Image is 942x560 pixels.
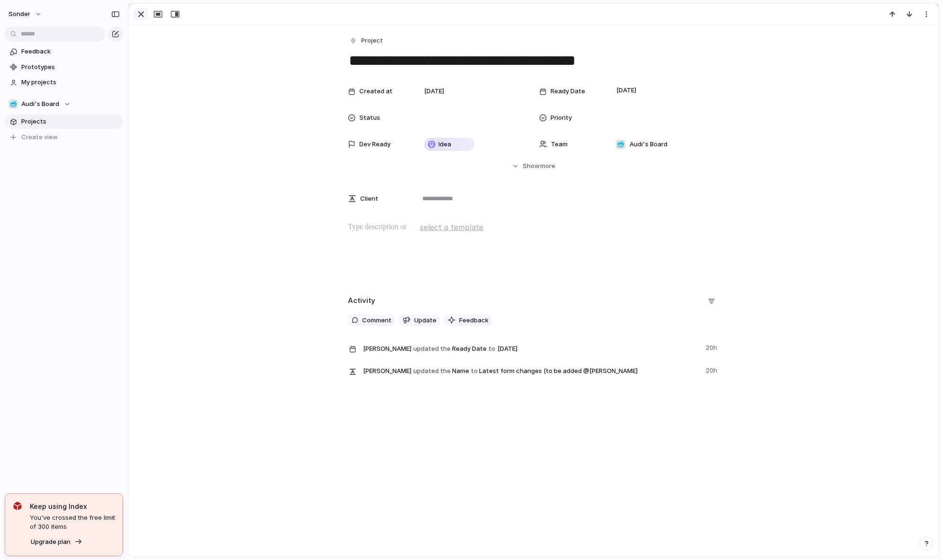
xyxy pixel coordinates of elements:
[438,140,451,149] span: Idea
[21,62,120,72] span: Prototypes
[9,9,30,19] span: sonder
[30,513,115,532] span: You've crossed the free limit of 300 items
[444,314,492,327] button: Feedback
[414,316,436,325] span: Update
[21,117,120,126] span: Projects
[5,115,123,129] a: Projects
[614,85,639,96] span: [DATE]
[459,316,489,325] span: Feedback
[363,364,700,377] span: Name Latest form changes (to be added @[PERSON_NAME]
[4,7,47,22] button: sonder
[348,295,375,306] h2: Activity
[348,158,719,175] button: Showmore
[5,130,123,144] button: Create view
[413,344,451,354] span: updated the
[413,366,451,376] span: updated the
[471,366,478,376] span: to
[363,341,700,356] span: Ready Date
[363,344,411,354] span: [PERSON_NAME]
[424,87,444,96] span: [DATE]
[5,44,123,59] a: Feedback
[21,99,59,109] span: Audi's Board
[347,34,386,48] button: Project
[9,99,18,109] div: 🥶
[360,194,378,204] span: Client
[30,501,115,511] span: Keep using Index
[551,140,568,149] span: Team
[28,535,85,549] button: Upgrade plan
[363,366,411,376] span: [PERSON_NAME]
[21,78,120,87] span: My projects
[348,314,395,327] button: Comment
[31,537,71,547] span: Upgrade plan
[361,36,383,45] span: Project
[359,140,391,149] span: Dev Ready
[5,97,123,111] button: 🥶Audi's Board
[630,140,667,149] span: Audi's Board
[551,87,585,96] span: Ready Date
[21,47,120,56] span: Feedback
[359,113,380,123] span: Status
[551,113,572,123] span: Priority
[706,341,719,353] span: 20h
[5,60,123,74] a: Prototypes
[706,364,719,375] span: 20h
[399,314,440,327] button: Update
[418,220,485,234] button: select a template
[420,222,483,233] span: select a template
[362,316,391,325] span: Comment
[616,140,625,149] div: 🥶
[495,343,520,355] span: [DATE]
[523,161,540,171] span: Show
[21,133,58,142] span: Create view
[540,161,555,171] span: more
[5,75,123,89] a: My projects
[489,344,495,354] span: to
[359,87,392,96] span: Created at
